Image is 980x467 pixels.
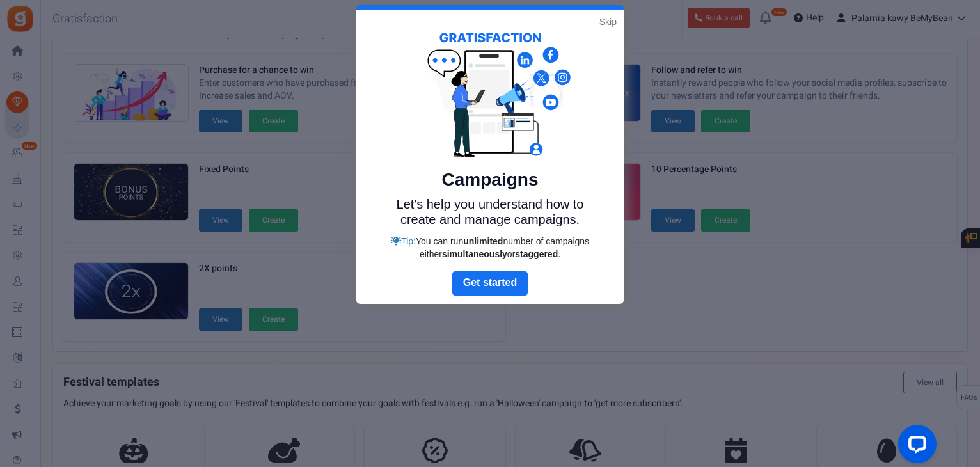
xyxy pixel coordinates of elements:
span: You can run number of campaigns either or . [416,236,589,259]
div: Tip: [384,235,596,260]
strong: simultaneously [442,249,507,259]
h5: Campaigns [384,170,596,190]
a: Skip [599,15,617,28]
strong: unlimited [463,236,503,246]
a: Next [452,271,528,296]
p: Let's help you understand how to create and manage campaigns. [384,196,596,227]
strong: staggered [515,249,558,259]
